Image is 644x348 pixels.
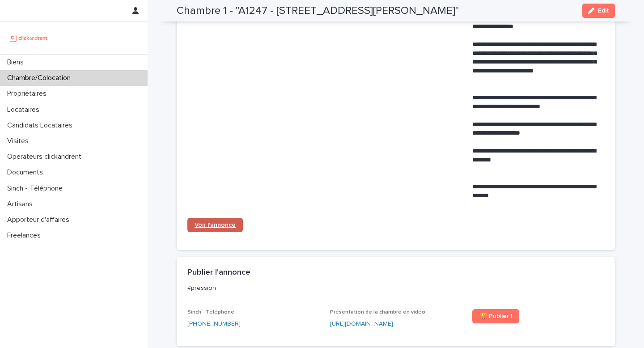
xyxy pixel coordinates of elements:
ringoverc2c-number-84e06f14122c: [PHONE_NUMBER] [187,321,241,327]
p: Locataires [4,106,47,114]
p: Operateurs clickandrent [4,153,89,161]
a: [PHONE_NUMBER] [187,319,241,329]
p: #pression [187,284,601,292]
span: Edit [598,8,609,14]
span: Présentation de la chambre en vidéo [330,310,425,315]
p: Documents [4,168,50,177]
span: Sinch - Téléphone [187,310,234,315]
ringoverc2c-84e06f14122c: Call with Ringover [187,321,241,327]
p: Propriétaires [4,89,54,98]
span: 🏆 Publier ! [479,313,512,319]
p: Visites [4,137,36,145]
p: Chambre/Colocation [4,74,78,82]
p: Freelances [4,231,48,240]
p: Candidats Locataires [4,121,80,130]
img: UCB0brd3T0yccxBKYDjQ [7,29,51,47]
a: 🏆 Publier ! [472,309,519,323]
h2: Publier l'annonce [187,268,250,278]
p: Biens [4,58,31,67]
h2: Chambre 1 - "A1247 - [STREET_ADDRESS][PERSON_NAME]" [177,4,459,17]
a: [URL][DOMAIN_NAME] [330,321,393,327]
span: Voir l'annonce [195,222,236,228]
p: Artisans [4,200,40,208]
p: Apporteur d'affaires [4,216,76,224]
p: Sinch - Téléphone [4,184,70,193]
button: Edit [582,4,615,18]
a: Voir l'annonce [187,218,243,232]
